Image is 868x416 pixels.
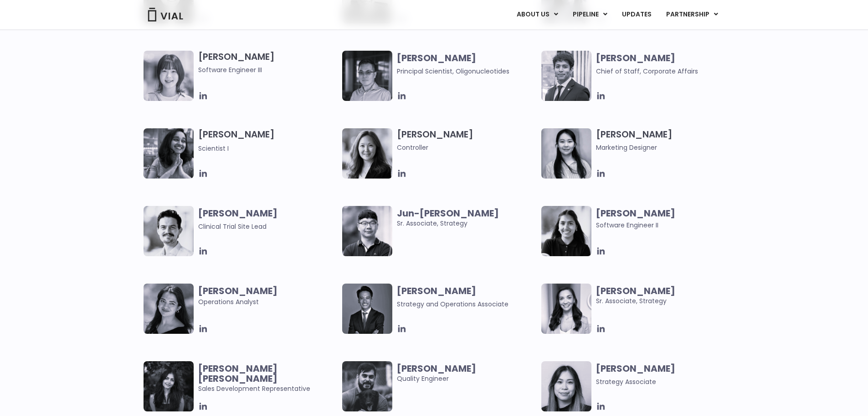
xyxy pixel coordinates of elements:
span: Sr. Associate, Strategy [596,286,736,306]
h3: [PERSON_NAME] [596,128,736,153]
span: Sr. Associate, Strategy [397,208,537,228]
b: [PERSON_NAME] [596,207,675,220]
span: Sales Development Representative [198,363,338,394]
img: Headshot of smiling woman named Sharicka [144,284,194,334]
span: Software Engineer III [198,65,338,75]
img: Headshot of smiling man named Urann [342,284,392,334]
b: [PERSON_NAME] [397,52,476,64]
img: Smiling woman named Yousun [541,128,591,179]
a: PIPELINEMenu Toggle [565,7,614,22]
span: Marketing Designer [596,142,736,153]
img: Image of smiling woman named Tanvi [541,206,591,256]
b: [PERSON_NAME] [198,207,277,220]
span: Clinical Trial Site Lead [198,222,267,231]
img: Image of smiling man named Jun-Goo [342,206,392,256]
a: ABOUT USMenu Toggle [509,7,565,22]
b: [PERSON_NAME] [198,284,277,297]
img: Headshot of smiling woman named Vanessa [541,361,591,411]
span: Controller [397,142,537,153]
img: Tina [144,51,194,101]
img: Smiling woman named Ana [541,284,591,334]
span: Quality Engineer [397,363,537,384]
a: UPDATES [615,7,658,22]
b: [PERSON_NAME] [397,284,476,297]
h3: [PERSON_NAME] [397,128,537,153]
img: Headshot of smiling of smiling man named Wei-Sheng [342,51,392,101]
b: [PERSON_NAME] [596,52,675,64]
h3: [PERSON_NAME] [198,51,338,75]
b: [PERSON_NAME] [596,284,675,297]
span: Operations Analyst [198,286,338,307]
b: [PERSON_NAME] [397,362,476,375]
span: Strategy Associate [596,377,656,386]
a: PARTNERSHIPMenu Toggle [659,7,725,22]
b: [PERSON_NAME] [PERSON_NAME] [198,362,277,385]
img: Man smiling posing for picture [342,361,392,411]
img: Smiling woman named Harman [144,361,194,411]
span: Chief of Staff, Corporate Affairs [596,67,698,76]
img: Headshot of smiling woman named Sneha [144,128,194,179]
b: [PERSON_NAME] [596,362,675,375]
img: Image of smiling woman named Aleina [342,128,392,179]
span: Scientist I [198,144,229,153]
span: Principal Scientist, Oligonucleotides [397,67,509,76]
img: Vial Logo [147,8,184,21]
b: Jun-[PERSON_NAME] [397,207,499,220]
span: Software Engineer II [596,221,658,230]
img: Image of smiling man named Glenn [144,206,194,256]
span: Strategy and Operations Associate [397,300,508,309]
h3: [PERSON_NAME] [198,128,338,153]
